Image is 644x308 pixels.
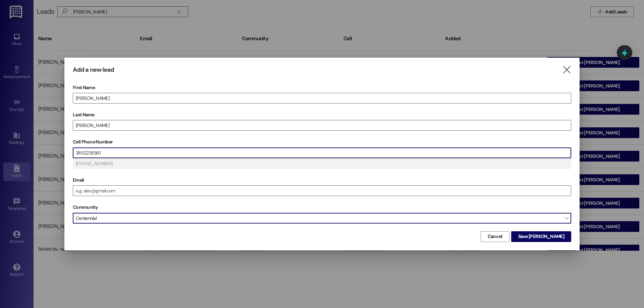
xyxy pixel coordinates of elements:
[73,120,571,130] input: e.g. Smith
[511,231,571,242] button: Save [PERSON_NAME]
[73,93,571,103] input: e.g. Alex
[518,233,564,240] span: Save [PERSON_NAME]
[73,110,571,120] label: Last Name
[73,186,571,196] input: e.g. alex@gmail.com
[562,66,571,73] i: 
[73,66,114,74] h3: Add a new lead
[481,231,509,242] button: Cancel
[73,213,571,224] span: Centennial
[73,137,571,147] label: Cell Phone Number
[488,233,502,240] span: Cancel
[73,82,571,93] label: First Name
[73,202,98,212] label: Community
[73,175,571,185] label: Email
